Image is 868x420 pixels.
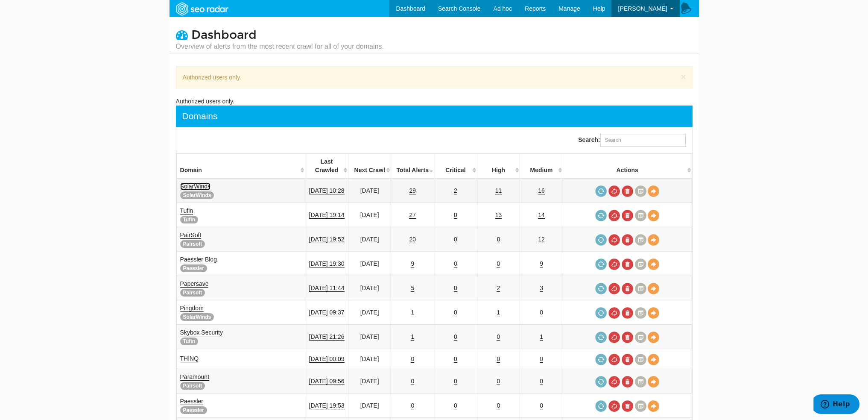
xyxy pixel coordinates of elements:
a: 1 [497,309,500,316]
a: View Domain Overview [648,258,659,270]
td: [DATE] [348,394,391,418]
a: Cancel in-progress audit [608,354,620,365]
a: Request a crawl [595,400,607,412]
a: 1 [411,309,414,316]
a: View Domain Overview [648,210,659,221]
span: Dashboard [191,28,257,42]
a: 0 [454,378,457,385]
a: 0 [497,355,500,363]
a: Request a crawl [595,376,607,388]
a: 0 [540,402,543,409]
a: Request a crawl [595,210,607,221]
iframe: Opens a widget where you can find more information [813,394,859,416]
a: Delete most recent audit [622,283,633,294]
a: Request a crawl [595,258,607,270]
a: Delete most recent audit [622,354,633,365]
a: 8 [497,236,500,243]
a: 0 [454,333,457,341]
a: View Domain Overview [648,376,659,388]
td: [DATE] [348,325,391,349]
input: Search: [600,134,686,147]
a: Crawl History [635,376,646,388]
a: Delete most recent audit [622,376,633,388]
a: Crawl History [635,283,646,294]
a: 13 [495,211,502,219]
a: 0 [411,378,414,385]
a: Cancel in-progress audit [608,210,620,221]
a: View Domain Overview [648,354,659,365]
a: Delete most recent audit [622,258,633,270]
span: SolarWinds [180,313,214,321]
a: 12 [538,236,545,243]
a: 16 [538,187,545,194]
td: [DATE] [348,300,391,325]
a: Crawl History [635,332,646,343]
span: Reports [525,5,546,12]
a: Skybox Security [180,329,223,336]
a: Delete most recent audit [622,185,633,197]
a: 9 [540,260,543,267]
span: Paessler [180,406,207,414]
a: 1 [540,333,543,341]
a: Cancel in-progress audit [608,283,620,294]
a: 3 [540,285,543,292]
a: Pingdom [180,305,204,312]
a: 0 [411,402,414,409]
th: High: activate to sort column descending [477,154,520,179]
a: Crawl History [635,210,646,221]
a: 20 [409,236,416,243]
span: Tufin [180,338,198,345]
a: View Domain Overview [648,234,659,246]
i:  [176,29,188,41]
td: [DATE] [348,203,391,227]
a: 0 [497,402,500,409]
a: Cancel in-progress audit [608,376,620,388]
th: Actions: activate to sort column ascending [563,154,692,179]
div: Authorized users only. [176,97,693,106]
a: Cancel in-progress audit [608,234,620,246]
a: Paessler [180,398,203,405]
a: Papersave [180,280,209,288]
th: Last Crawled: activate to sort column descending [305,154,348,179]
a: [DATE] 19:30 [309,260,345,267]
a: 1 [411,333,414,341]
a: [DATE] 21:26 [309,333,345,341]
a: [DATE] 19:14 [309,211,345,219]
a: [DATE] 00:09 [309,355,345,363]
td: [DATE] [348,276,391,300]
a: 2 [497,285,500,292]
td: [DATE] [348,349,391,369]
a: 0 [540,355,543,363]
a: Delete most recent audit [622,307,633,319]
a: Delete most recent audit [622,234,633,246]
a: View Domain Overview [648,283,659,294]
td: [DATE] [348,227,391,252]
a: Crawl History [635,400,646,412]
img: SEORadar [172,1,231,17]
td: [DATE] [348,252,391,276]
span: Pairsoft [180,240,205,248]
a: Request a crawl [595,283,607,294]
a: Request a crawl [595,332,607,343]
a: SolarWinds [180,183,211,190]
a: 0 [454,236,457,243]
span: SolarWinds [180,191,214,199]
a: 0 [497,378,500,385]
a: Request a crawl [595,234,607,246]
a: 0 [454,402,457,409]
a: THINQ [180,355,199,362]
a: [DATE] 19:53 [309,402,345,409]
a: View Domain Overview [648,185,659,197]
span: Pairsoft [180,382,205,390]
a: 5 [411,285,414,292]
th: Critical: activate to sort column descending [434,154,477,179]
a: Crawl History [635,307,646,319]
a: [DATE] 11:44 [309,285,345,292]
span: [PERSON_NAME] [618,5,667,12]
a: 0 [454,309,457,316]
a: 2 [454,187,457,194]
button: × [681,72,686,81]
th: Medium: activate to sort column descending [520,154,563,179]
a: Delete most recent audit [622,400,633,412]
